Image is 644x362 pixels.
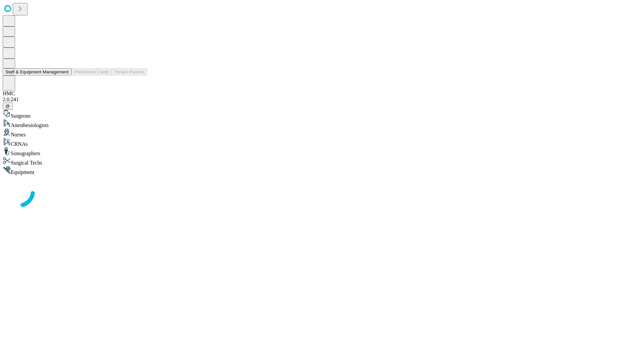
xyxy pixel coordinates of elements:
[3,166,641,175] div: Equipment
[3,119,641,128] div: Anesthesiologists
[3,110,641,119] div: Surgeons
[3,68,71,75] button: Staff & Equipment Management
[3,97,641,103] div: 2.0.241
[3,138,641,147] div: CRNAs
[3,128,641,138] div: Nurses
[71,68,112,75] button: Preference Cards
[3,90,641,97] div: HMC
[112,68,147,75] button: Tenant Params
[5,104,10,109] span: @
[3,103,13,110] button: @
[3,147,641,157] div: Sonographers
[3,157,641,166] div: Surgical Techs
